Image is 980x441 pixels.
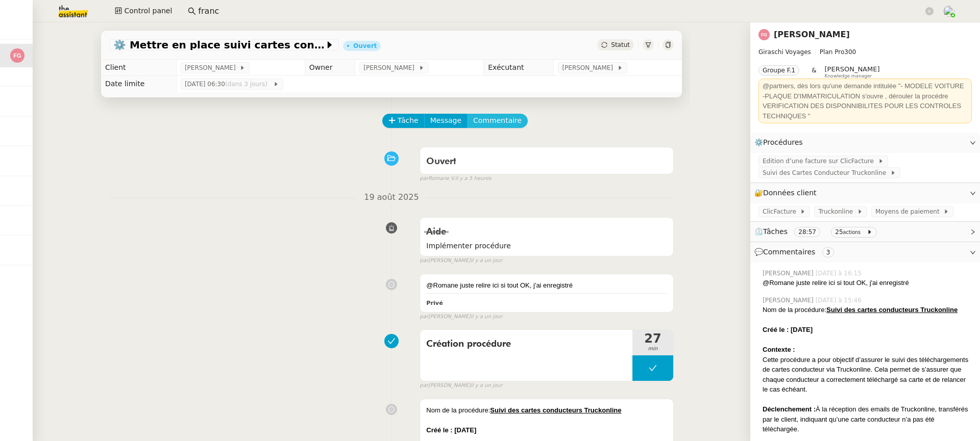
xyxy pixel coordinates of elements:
[754,248,838,256] span: 💬
[758,65,799,75] nz-tag: Groupe F.1
[426,336,626,352] span: Création procédure
[774,30,850,39] a: [PERSON_NAME]
[750,183,980,203] div: 🔐Données client
[426,157,456,166] span: Ouvert
[473,115,522,126] span: Commentaire
[763,156,878,166] span: Edition d’une facture sur ClicFacture
[420,381,428,390] span: par
[101,60,176,76] td: Client
[754,227,881,236] span: ⏲️
[426,280,667,291] div: @Romane juste relire ici si tout OK, j'ai enregistré
[124,5,172,17] span: Control panel
[426,426,476,434] strong: Créé le : [DATE]
[763,346,795,353] strong: Contexte :
[356,191,427,204] span: 19 août 2025
[818,206,856,217] span: Truckonline
[763,189,817,197] span: Données client
[382,114,425,128] button: Tâche
[398,115,419,126] span: Tâche
[816,296,864,305] span: [DATE] à 15:46
[825,65,880,79] app-user-label: Knowledge manager
[754,137,807,148] span: ⚙️
[763,305,972,315] div: Nom de la procédure:
[424,114,468,128] button: Message
[420,174,428,183] span: par
[632,332,673,345] span: 27
[420,313,502,321] small: [PERSON_NAME]
[758,48,811,56] span: Giraschi Voyages
[763,138,803,146] span: Procédures
[875,206,943,217] span: Moyens de paiement
[101,76,176,92] td: Date limite
[794,227,820,237] nz-tag: 28:57
[812,65,816,79] span: &
[471,381,502,390] span: il y a un jour
[943,6,954,17] img: users%2FyQfMwtYgTqhRP2YHWHmG2s2LYaD3%2Favatar%2Fprofile-pic.png
[471,313,502,321] span: il y a un jour
[562,63,617,73] span: [PERSON_NAME]
[353,43,377,49] div: Ouvert
[305,60,355,76] td: Owner
[844,48,856,56] span: 300
[763,404,972,434] div: À la réception des emails de Truckonline, transférés par le client, indiquant qu’une carte conduc...
[420,174,491,183] small: Romane V.
[835,228,843,236] span: 25
[825,65,880,73] span: [PERSON_NAME]
[420,381,502,390] small: [PERSON_NAME]
[420,256,502,265] small: [PERSON_NAME]
[763,269,816,278] span: [PERSON_NAME]
[490,406,621,414] u: Suivi des cartes conducteurs Truckonline
[763,206,800,217] span: ClicFacture
[185,63,239,73] span: [PERSON_NAME]
[816,269,864,278] span: [DATE] à 16:15
[843,229,861,235] small: actions
[420,256,428,265] span: par
[420,313,428,321] span: par
[632,345,673,353] span: min
[763,355,972,395] div: Cette procédure a pour objectif d’assurer le suivi des téléchargements de cartes conducteur via T...
[611,41,630,48] span: Statut
[455,174,492,183] span: il y a 5 heures
[471,256,502,265] span: il y a un jour
[763,227,788,236] span: Tâches
[430,115,461,126] span: Message
[225,81,269,88] span: (dans 3 jours)
[750,222,980,242] div: ⏲️Tâches 28:57 25actions
[763,278,972,288] div: @Romane juste relire ici si tout OK, j'ai enregistré
[198,5,923,18] input: Rechercher
[484,60,554,76] td: Exécutant
[750,242,980,262] div: 💬Commentaires 3
[763,296,816,305] span: [PERSON_NAME]
[113,40,325,50] span: ⚙️ Mettre en place suivi cartes conducteur
[750,133,980,152] div: ⚙️Procédures
[763,168,890,178] span: Suivi des Cartes Conducteur Truckonline
[758,29,770,40] img: svg
[426,240,667,252] span: Implémenter procédure
[825,73,872,79] span: Knowledge manager
[363,63,418,73] span: [PERSON_NAME]
[754,187,821,199] span: 🔐
[467,114,528,128] button: Commentaire
[763,81,968,121] div: @partners, dès lors qu'une demande intitulée "- MODELE VOITURE -PLAQUE D'IMMATRICULATION s'ouvre ...
[426,227,446,237] span: Aide
[763,248,815,256] span: Commentaires
[826,306,958,314] u: Suivi des cartes conducteurs Truckonline
[763,405,816,413] strong: Déclenchement :
[185,79,273,89] span: [DATE] 06:30
[109,4,178,18] button: Control panel
[426,405,667,416] div: Nom de la procédure:
[426,300,443,306] b: Privé
[822,247,835,257] nz-tag: 3
[820,48,844,56] span: Plan Pro
[763,326,813,333] strong: Créé le : [DATE]
[10,48,24,63] img: svg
